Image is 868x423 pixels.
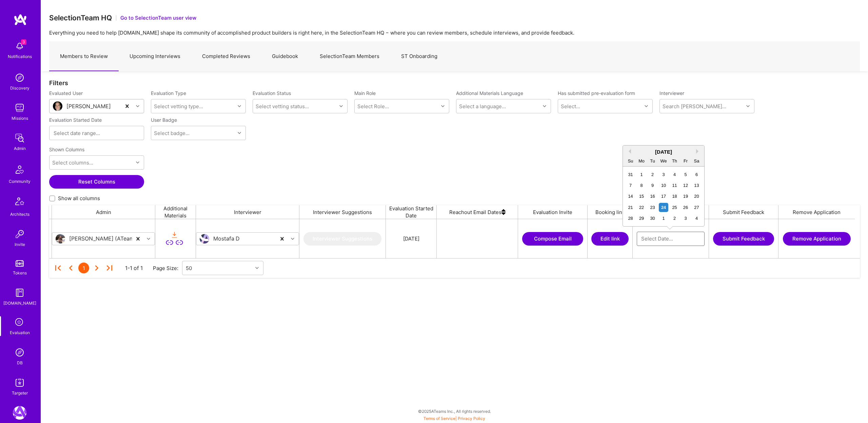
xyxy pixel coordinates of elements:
div: Choose Friday, September 19th, 2025 [681,192,690,201]
div: 1-1 of 1 [125,265,143,272]
button: Edit link [591,232,629,246]
a: ST Onboarding [390,42,448,71]
div: Page Size: [153,265,182,272]
button: Reset Columns [49,175,144,189]
div: Choose Monday, September 8th, 2025 [637,181,646,190]
div: Choose Wednesday, September 17th, 2025 [659,192,668,201]
img: discovery [13,71,26,84]
div: Admin [14,145,26,152]
div: Admin [52,205,155,219]
label: Evaluated User [49,90,144,96]
input: Select Date... [641,235,700,242]
div: Choose Sunday, September 21st, 2025 [626,203,635,212]
img: Admin Search [13,346,26,359]
div: Reachout Email Dates [437,205,518,219]
div: [DATE] [403,235,419,242]
i: icon Chevron [645,104,648,108]
img: admin teamwork [13,131,26,145]
div: Sa [692,156,701,166]
div: Missions [12,115,28,122]
i: icon Chevron [543,104,546,108]
div: Choose Monday, September 1st, 2025 [637,170,646,179]
div: Notifications [8,53,32,60]
div: Choose Thursday, September 18th, 2025 [670,192,679,201]
div: Tokens [13,269,27,276]
img: Invite [13,227,26,241]
div: We [659,156,668,166]
img: sort [501,205,506,219]
div: Choose Sunday, September 28th, 2025 [626,214,635,223]
div: Choose Monday, September 22nd, 2025 [637,203,646,212]
div: Choose Sunday, September 14th, 2025 [626,192,635,201]
i: icon Chevron [441,104,445,108]
i: icon LinkSecondary [166,239,174,247]
label: User Badge [151,117,177,123]
i: icon Chevron [746,104,750,108]
div: Select badge... [154,130,190,137]
div: Fr [681,156,690,166]
div: DB [17,359,23,366]
div: Choose Friday, October 3rd, 2025 [681,214,690,223]
div: [DOMAIN_NAME] [3,300,36,307]
div: Evaluation Started Date [386,205,437,219]
div: Select Role... [357,103,389,110]
span: Show all columns [58,195,100,202]
div: Remove Application [778,205,855,219]
div: Choose Tuesday, September 2nd, 2025 [648,170,657,179]
i: icon Chevron [255,266,259,270]
i: icon Chevron [238,131,241,135]
button: Next Month [696,149,701,154]
i: icon Chevron [291,237,294,241]
div: Community [9,178,31,185]
div: Select vetting status... [256,103,309,110]
input: Select date range... [54,130,140,136]
div: Tu [648,156,657,166]
div: Choose Wednesday, September 3rd, 2025 [659,170,668,179]
div: Choose Friday, September 5th, 2025 [681,170,690,179]
div: Select columns... [52,159,93,166]
div: Th [670,156,679,166]
div: Choose Thursday, October 2nd, 2025 [670,214,679,223]
img: User Avatar [56,234,65,244]
div: Choose Thursday, September 11th, 2025 [670,181,679,190]
label: Evaluation Started Date [49,117,144,123]
div: Choose Tuesday, September 23rd, 2025 [648,203,657,212]
div: Interviewer Suggestions [299,205,386,219]
div: Choose Friday, September 12th, 2025 [681,181,690,190]
div: Choose Monday, September 29th, 2025 [637,214,646,223]
i: icon Chevron [136,161,139,164]
i: icon Chevron [238,104,241,108]
label: Additional Materials Language [456,90,523,96]
div: Choose Tuesday, September 16th, 2025 [648,192,657,201]
div: Choose Saturday, September 27th, 2025 [692,203,701,212]
div: Choose Saturday, September 6th, 2025 [692,170,701,179]
div: Choose Sunday, September 7th, 2025 [626,181,635,190]
img: teamwork [13,101,26,115]
label: Interviewer [659,90,754,96]
img: tokens [16,260,24,267]
img: User Avatar [53,101,62,111]
i: icon SelectionTeam [13,316,26,329]
div: Select... [561,103,580,110]
a: Guidebook [261,42,309,71]
div: Choose Wednesday, September 10th, 2025 [659,181,668,190]
div: Choose Thursday, September 4th, 2025 [670,170,679,179]
div: Evaluation [10,329,30,336]
div: [PERSON_NAME] [66,103,111,110]
label: Evaluation Status [253,90,291,96]
div: Submit Feedback [709,205,778,219]
h3: SelectionTeam HQ [49,14,112,22]
div: Su [626,156,635,166]
div: Interviewer [196,205,299,219]
div: Choose Wednesday, October 1st, 2025 [659,214,668,223]
div: Invite [15,241,25,248]
div: month 2025-09 [625,169,702,224]
button: Submit Feedback [713,232,774,246]
i: icon Chevron [136,104,139,108]
label: Shown Columns [49,146,84,153]
div: Select a language... [459,103,506,110]
i: icon Chevron [147,237,150,241]
button: Compose Email [522,232,583,246]
img: guide book [13,286,26,300]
